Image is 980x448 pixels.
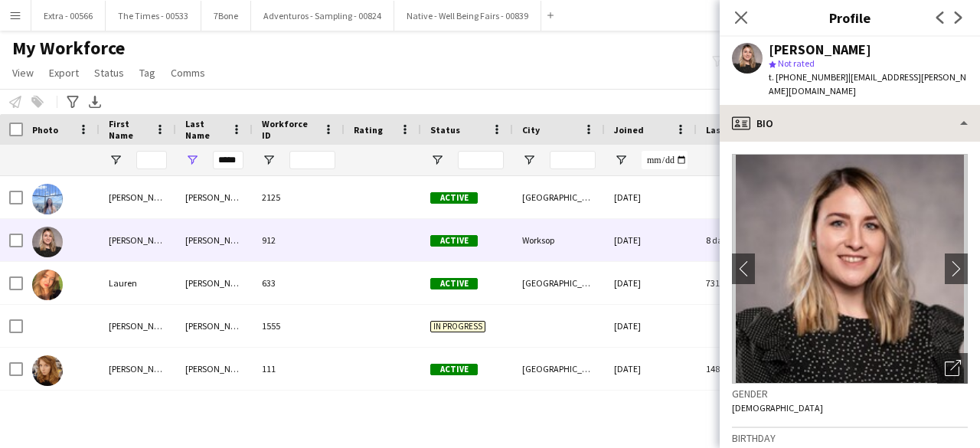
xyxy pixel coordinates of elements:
span: Status [94,66,124,80]
div: Bio [720,105,980,142]
button: Native - Well Being Fairs - 00839 [394,1,541,31]
input: Joined Filter Input [642,151,688,169]
div: Open photos pop-in [937,353,968,384]
div: 2125 [253,176,345,218]
span: View [12,66,34,80]
button: Open Filter Menu [262,153,276,167]
button: Open Filter Menu [614,153,628,167]
span: | [EMAIL_ADDRESS][PERSON_NAME][DOMAIN_NAME] [769,71,966,96]
a: Comms [165,63,211,83]
span: t. [PHONE_NUMBER] [769,71,848,83]
span: Comms [171,66,205,80]
span: Joined [614,124,644,136]
div: 633 [253,262,345,304]
input: First Name Filter Input [136,151,167,169]
div: [GEOGRAPHIC_DATA] [513,348,605,390]
div: Worksop [513,219,605,261]
button: 7Bone [201,1,251,31]
span: Active [430,192,478,204]
div: [GEOGRAPHIC_DATA] [513,262,605,304]
input: Last Name Filter Input [213,151,243,169]
div: [PERSON_NAME] [176,305,253,347]
span: Tag [139,66,155,80]
button: The Times - 00533 [106,1,201,31]
a: View [6,63,40,83]
button: Open Filter Menu [109,153,122,167]
span: City [522,124,540,136]
div: [DATE] [605,348,697,390]
div: [PERSON_NAME] [769,43,871,57]
div: [PERSON_NAME] [176,262,253,304]
div: 111 [253,348,345,390]
span: Status [430,124,460,136]
div: 8 days [697,219,789,261]
div: [PERSON_NAME] [176,176,253,218]
span: Active [430,235,478,247]
a: Tag [133,63,162,83]
button: Open Filter Menu [185,153,199,167]
span: Last Name [185,118,225,141]
button: Adventuros - Sampling - 00824 [251,1,394,31]
a: Status [88,63,130,83]
div: 148 days [697,348,789,390]
span: Workforce ID [262,118,317,141]
app-action-btn: Advanced filters [64,93,82,111]
input: City Filter Input [550,151,596,169]
span: Not rated [778,57,815,69]
button: Extra - 00566 [31,1,106,31]
div: 1555 [253,305,345,347]
div: [PERSON_NAME] [100,176,176,218]
h3: Birthday [732,431,968,445]
app-action-btn: Export XLSX [86,93,104,111]
button: Open Filter Menu [430,153,444,167]
h3: Profile [720,8,980,28]
div: [PERSON_NAME] [100,305,176,347]
span: My Workforce [12,37,125,60]
a: Export [43,63,85,83]
div: [PERSON_NAME] [100,219,176,261]
div: [PERSON_NAME] [100,348,176,390]
img: Lauren Moore [32,270,63,300]
button: Open Filter Menu [522,153,536,167]
input: Status Filter Input [458,151,504,169]
img: Ashleigh-Sue Moore [32,227,63,257]
div: [DATE] [605,176,697,218]
span: Active [430,364,478,375]
div: [DATE] [605,219,697,261]
div: Lauren [100,262,176,304]
img: Anastasia Moore [32,184,63,214]
span: [DEMOGRAPHIC_DATA] [732,402,823,414]
div: [PERSON_NAME] [176,219,253,261]
span: Active [430,278,478,289]
div: [PERSON_NAME] [176,348,253,390]
img: Rebecca Moore [32,355,63,386]
span: Export [49,66,79,80]
span: Last job [706,124,740,136]
div: 731 days [697,262,789,304]
span: First Name [109,118,149,141]
div: [GEOGRAPHIC_DATA] [513,176,605,218]
span: Rating [354,124,383,136]
img: Crew avatar or photo [732,154,968,384]
h3: Gender [732,387,968,401]
div: 912 [253,219,345,261]
span: Photo [32,124,58,136]
span: In progress [430,321,485,332]
div: [DATE] [605,262,697,304]
input: Workforce ID Filter Input [289,151,335,169]
div: [DATE] [605,305,697,347]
